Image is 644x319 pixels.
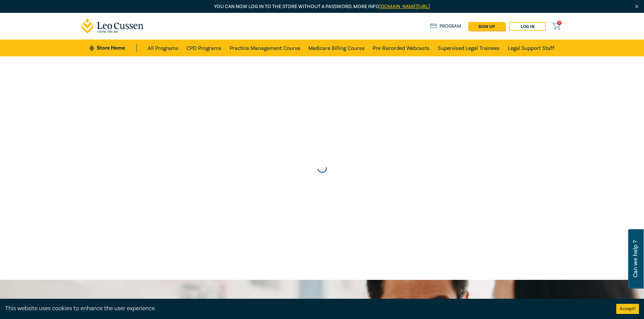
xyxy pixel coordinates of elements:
[187,39,221,56] a: CPD Programs
[308,39,364,56] a: Medicare Billing Course
[632,233,639,285] span: Can we help ?
[373,39,430,56] a: Pre-Recorded Webcasts
[438,39,500,56] a: Supervised Legal Trainees
[148,39,178,56] a: All Programs
[230,39,300,56] a: Practice Management Course
[90,44,137,52] a: Store Home
[509,22,546,31] a: Log in
[634,4,640,9] img: Close
[5,304,606,313] div: This website uses cookies to enhance the user experience.
[616,304,639,314] button: Accept cookies
[379,3,430,10] a: [DOMAIN_NAME][URL]
[508,39,554,56] a: Legal Support Staff
[430,23,461,30] a: Program
[468,22,505,31] a: sign up
[81,3,563,10] p: You can now log in to the store without a password. More info
[557,21,562,25] span: 0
